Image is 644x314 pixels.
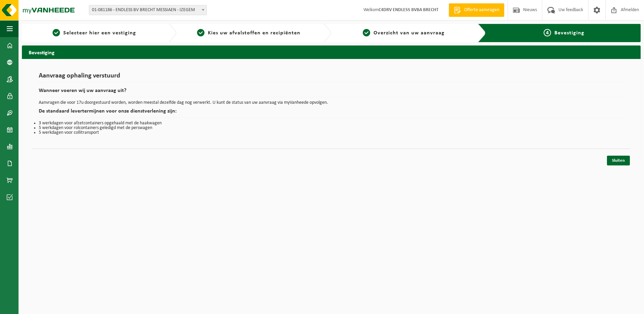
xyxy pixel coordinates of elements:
a: 1Selecteer hier een vestiging [25,29,163,37]
span: Overzicht van uw aanvraag [374,30,445,36]
li: 3 werkdagen voor afzetcontainers opgehaald met de haakwagen [39,121,624,126]
h2: Bevestiging [22,45,641,59]
h2: Wanneer voeren wij uw aanvraag uit? [39,88,624,97]
strong: C4DRV ENDLESS BVBA BRECHT [379,7,439,12]
h2: De standaard levertermijnen voor onze dienstverlening zijn: [39,108,624,118]
span: Bevestiging [554,30,584,36]
span: 1 [53,29,60,36]
span: 01-081186 - ENDLESS BV BRECHT MESSIAEN - IZEGEM [89,5,206,15]
a: 3Overzicht van uw aanvraag [335,29,473,37]
a: Sluiten [607,156,630,165]
li: 5 werkdagen voor collitransport [39,130,624,135]
a: Offerte aanvragen [449,3,504,17]
span: Offerte aanvragen [462,7,501,13]
span: 2 [197,29,204,36]
span: 4 [544,29,551,36]
span: 3 [363,29,370,36]
span: Selecteer hier een vestiging [63,30,136,36]
h1: Aanvraag ophaling verstuurd [39,72,624,83]
li: 5 werkdagen voor rolcontainers geledigd met de perswagen [39,126,624,130]
span: Kies uw afvalstoffen en recipiënten [208,30,300,36]
a: 2Kies uw afvalstoffen en recipiënten [180,29,318,37]
p: Aanvragen die voor 17u doorgestuurd worden, worden meestal dezelfde dag nog verwerkt. U kunt de s... [39,100,624,105]
span: 01-081186 - ENDLESS BV BRECHT MESSIAEN - IZEGEM [89,5,207,15]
